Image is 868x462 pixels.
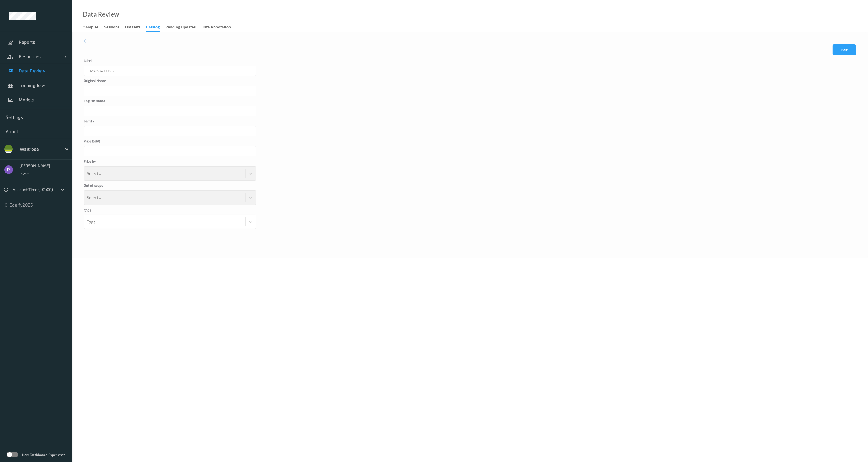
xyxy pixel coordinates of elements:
[125,24,140,31] div: Datasets
[84,159,141,166] label: Price by
[83,23,104,31] a: Samples
[84,119,141,126] label: Family
[104,23,125,31] a: Sessions
[84,139,141,146] label: Price ( GBP )
[84,79,141,86] label: Original Name
[83,24,98,31] div: Samples
[125,23,146,31] a: Datasets
[84,184,141,190] label: Out of scope
[165,24,196,31] div: Pending Updates
[165,23,201,31] a: Pending Updates
[833,44,856,55] button: Edit
[83,12,119,17] div: Data Review
[104,24,119,31] div: Sessions
[146,24,160,32] div: Catalog
[201,23,237,31] a: Data Annotation
[201,24,231,31] div: Data Annotation
[146,23,165,32] a: Catalog
[84,208,256,215] div: Tags
[84,59,141,66] label: Label
[84,99,141,106] label: English Name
